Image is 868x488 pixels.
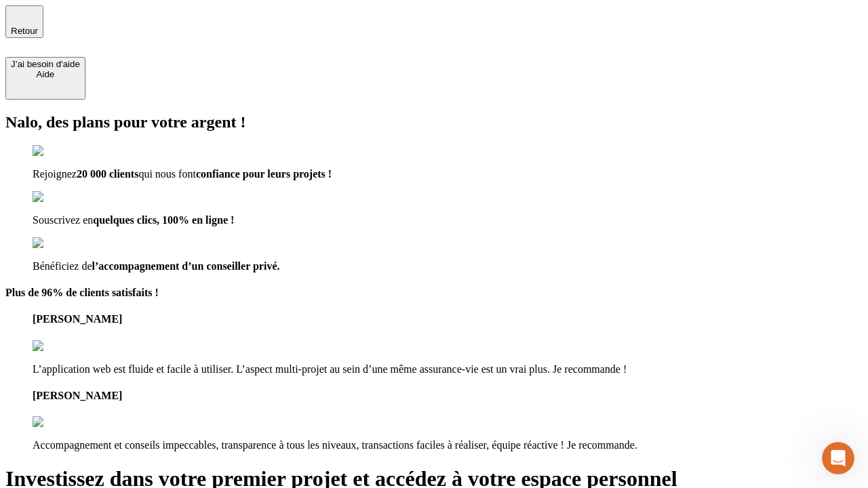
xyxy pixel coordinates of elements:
span: qui nous font [138,168,195,180]
h4: [PERSON_NAME] [33,390,863,402]
p: L’application web est fluide et facile à utiliser. L’aspect multi-projet au sein d’une même assur... [33,363,863,375]
span: quelques clics, 100% en ligne ! [93,214,234,226]
img: checkmark [33,191,91,203]
span: 20 000 clients [77,168,139,180]
span: Souscrivez en [33,214,93,226]
div: J’ai besoin d'aide [11,59,80,69]
h2: Nalo, des plans pour votre argent ! [5,113,863,131]
span: Retour [11,26,38,36]
img: checkmark [33,145,91,157]
p: Accompagnement et conseils impeccables, transparence à tous les niveaux, transactions faciles à r... [33,439,863,451]
button: Retour [5,5,43,38]
button: J’ai besoin d'aideAide [5,57,85,100]
img: checkmark [33,237,91,249]
h4: [PERSON_NAME] [33,313,863,325]
img: reviews stars [33,340,100,352]
img: reviews stars [33,416,100,428]
span: Rejoignez [33,168,77,180]
div: Aide [11,69,80,79]
span: confiance pour leurs projets ! [196,168,332,180]
span: Bénéficiez de [33,260,92,272]
h4: Plus de 96% de clients satisfaits ! [5,287,863,299]
span: l’accompagnement d’un conseiller privé. [92,260,280,272]
iframe: Intercom live chat [822,442,854,474]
